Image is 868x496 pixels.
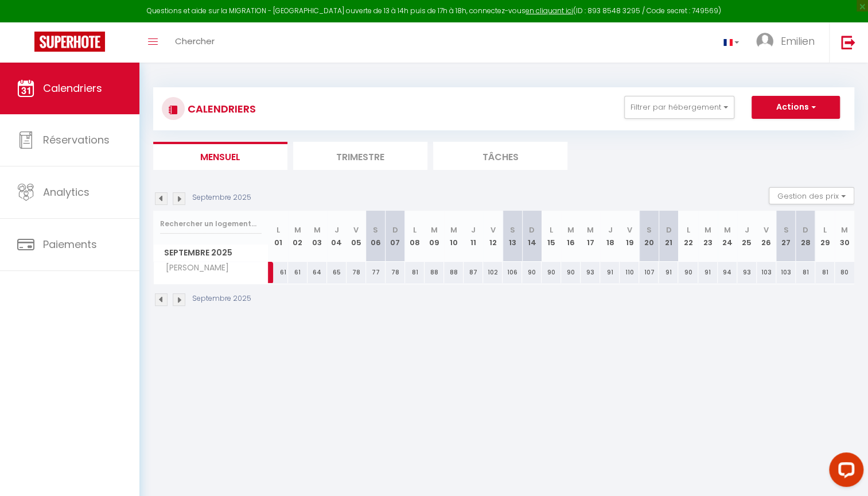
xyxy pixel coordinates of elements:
th: 13 [503,211,522,262]
abbr: V [627,224,632,235]
div: 106 [503,262,522,283]
div: 87 [464,262,483,283]
abbr: S [647,224,652,235]
abbr: L [277,224,280,235]
a: Chercher [166,22,223,63]
abbr: S [783,224,788,235]
span: Calendriers [43,81,102,95]
abbr: S [373,224,378,235]
abbr: L [687,224,690,235]
th: 24 [718,211,737,262]
th: 26 [757,211,776,262]
th: 15 [542,211,561,262]
div: 102 [483,262,503,283]
div: 90 [522,262,542,283]
div: 81 [796,262,815,283]
abbr: L [823,224,827,235]
span: Analytics [43,185,89,199]
th: 25 [737,211,757,262]
abbr: M [431,224,438,235]
abbr: M [587,224,594,235]
div: 91 [659,262,678,283]
div: 90 [678,262,698,283]
div: 77 [366,262,386,283]
th: 28 [796,211,815,262]
div: 61 [268,262,288,283]
th: 23 [698,211,718,262]
abbr: J [334,224,339,235]
th: 01 [268,211,288,262]
abbr: M [567,224,574,235]
li: Mensuel [153,142,287,170]
div: 91 [698,262,718,283]
abbr: D [392,224,398,235]
p: Septembre 2025 [192,293,251,304]
th: 12 [483,211,503,262]
th: 30 [835,211,854,262]
div: 91 [600,262,620,283]
abbr: V [764,224,769,235]
th: 05 [347,211,366,262]
a: ... Emilien [748,22,829,63]
abbr: V [491,224,496,235]
div: 90 [561,262,581,283]
th: 16 [561,211,581,262]
abbr: D [529,224,535,235]
div: 90 [542,262,561,283]
abbr: M [450,224,457,235]
abbr: S [510,224,515,235]
th: 14 [522,211,542,262]
th: 10 [444,211,464,262]
abbr: L [413,224,417,235]
a: en cliquant ici [526,6,573,15]
span: [PERSON_NAME] [155,262,232,274]
div: 78 [347,262,366,283]
th: 09 [425,211,444,262]
abbr: D [665,224,671,235]
th: 03 [308,211,327,262]
span: Septembre 2025 [154,245,268,261]
button: Gestion des prix [769,187,854,204]
abbr: M [704,224,711,235]
th: 18 [600,211,620,262]
th: 19 [620,211,639,262]
div: 110 [620,262,639,283]
th: 22 [678,211,698,262]
abbr: L [550,224,553,235]
button: Filtrer par hébergement [624,96,734,119]
div: 94 [718,262,737,283]
abbr: M [314,224,321,235]
div: 81 [405,262,425,283]
abbr: J [608,224,612,235]
th: 27 [776,211,796,262]
h3: CALENDRIERS [185,96,256,122]
span: Emilien [781,34,815,48]
th: 06 [366,211,386,262]
p: Septembre 2025 [192,192,251,203]
th: 29 [815,211,835,262]
div: 81 [815,262,835,283]
th: 08 [405,211,425,262]
th: 04 [327,211,347,262]
abbr: J [745,224,749,235]
th: 11 [464,211,483,262]
span: Réservations [43,133,110,147]
div: 64 [308,262,327,283]
abbr: J [471,224,476,235]
th: 02 [288,211,308,262]
div: 61 [288,262,308,283]
span: Chercher [175,35,215,47]
abbr: M [841,224,848,235]
img: ... [756,33,773,50]
abbr: M [724,224,731,235]
div: 93 [581,262,600,283]
th: 21 [659,211,678,262]
div: 103 [757,262,776,283]
div: 103 [776,262,796,283]
img: Super Booking [34,32,105,52]
th: 17 [581,211,600,262]
abbr: M [294,224,301,235]
div: 88 [425,262,444,283]
img: logout [841,35,855,49]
